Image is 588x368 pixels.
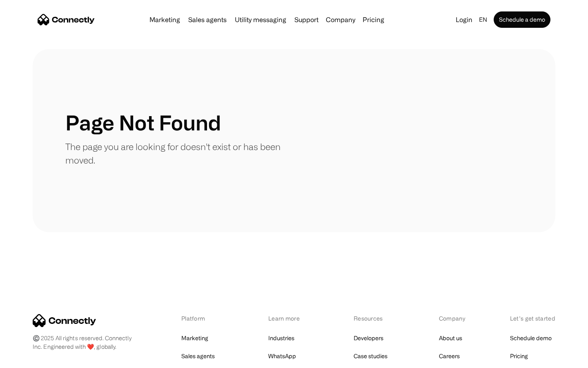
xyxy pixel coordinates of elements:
[65,140,294,167] p: The page you are looking for doesn't exist or has been moved.
[354,350,388,362] a: Case studies
[181,314,226,323] div: Platform
[181,350,215,362] a: Sales agents
[439,314,468,323] div: Company
[181,332,208,344] a: Marketing
[8,353,49,365] aside: Language selected: English
[510,332,552,344] a: Schedule demo
[359,16,388,23] a: Pricing
[452,14,476,25] a: Login
[185,16,230,23] a: Sales agents
[268,350,296,362] a: WhatsApp
[510,350,528,362] a: Pricing
[326,14,355,25] div: Company
[16,354,49,365] ul: Language list
[268,314,311,323] div: Learn more
[494,11,550,28] a: Schedule a demo
[65,110,221,135] h1: Page Not Found
[232,16,290,23] a: Utility messaging
[354,314,396,323] div: Resources
[146,16,183,23] a: Marketing
[268,332,294,344] a: Industries
[291,16,322,23] a: Support
[439,332,462,344] a: About us
[354,332,383,344] a: Developers
[510,314,555,323] div: Let’s get started
[439,350,460,362] a: Careers
[479,14,487,25] div: en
